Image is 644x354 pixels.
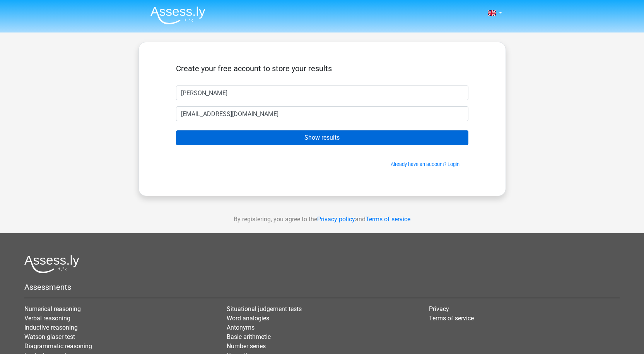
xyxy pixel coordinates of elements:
[227,342,266,350] a: Number series
[366,215,410,223] a: Terms of service
[24,255,79,273] img: Assessly logo
[227,324,255,331] a: Antonyms
[227,333,271,340] a: Basic arithmetic
[176,86,468,100] input: First name
[429,315,474,322] a: Terms of service
[176,130,468,145] input: Show results
[150,6,205,24] img: Assessly
[24,305,81,313] a: Numerical reasoning
[429,305,449,313] a: Privacy
[176,64,468,73] h5: Create your free account to store your results
[227,305,302,313] a: Situational judgement tests
[24,282,620,292] h5: Assessments
[176,106,468,121] input: Email
[24,333,75,340] a: Watson glaser test
[317,215,355,223] a: Privacy policy
[227,315,269,322] a: Word analogies
[391,161,460,167] a: Already have an account? Login
[24,342,92,350] a: Diagrammatic reasoning
[24,315,70,322] a: Verbal reasoning
[24,324,78,331] a: Inductive reasoning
